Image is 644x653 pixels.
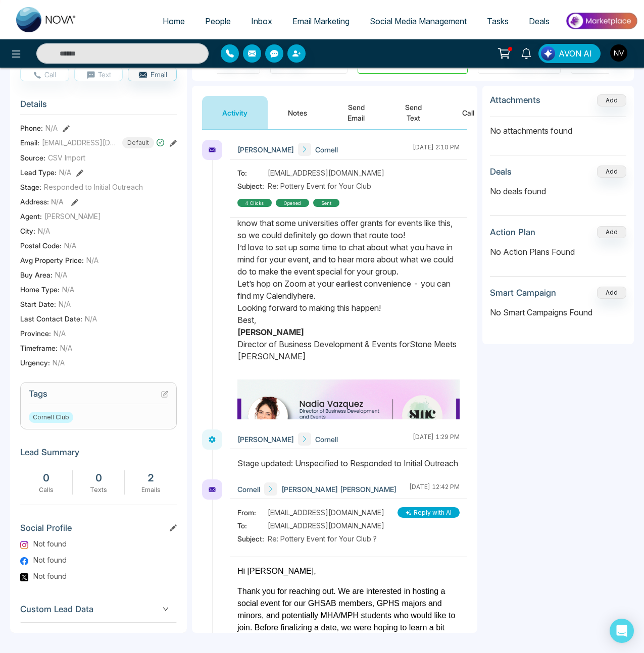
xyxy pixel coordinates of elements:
[20,573,28,581] img: Twitter Logo
[370,16,467,26] span: Social Media Management
[490,288,556,298] h3: Smart Campaign
[78,485,120,495] div: Texts
[268,96,327,129] button: Notes
[597,226,626,238] button: Add
[610,44,627,62] img: User Avatar
[20,357,50,368] span: Urgency :
[62,284,74,295] span: N/A
[360,12,477,31] a: Social Media Management
[122,137,154,148] span: Default
[315,144,338,155] span: Cornell
[519,12,560,31] a: Deals
[20,211,42,222] span: Agent:
[20,557,28,565] img: Facebook Logo
[153,12,195,31] a: Home
[20,99,177,115] h3: Details
[597,166,626,178] button: Add
[413,432,460,446] div: [DATE] 1:29 PM
[565,10,638,32] img: Market-place.gif
[29,412,73,423] span: Cornell Club
[251,16,272,26] span: Inbox
[237,434,294,445] span: [PERSON_NAME]
[268,520,384,531] span: [EMAIL_ADDRESS][DOMAIN_NAME]
[398,507,460,518] button: Reply with AI
[29,389,168,404] h3: Tags
[20,299,56,309] span: Start Date :
[20,240,62,251] span: Postal Code :
[597,95,626,104] span: Add
[130,470,172,485] div: 2
[237,199,272,207] div: 4 clicks
[237,144,294,155] span: [PERSON_NAME]
[20,328,51,339] span: Province :
[20,541,28,549] img: Instagram Logo
[33,571,67,581] span: Not found
[241,12,282,31] a: Inbox
[42,137,118,148] span: [EMAIL_ADDRESS][DOMAIN_NAME]
[205,16,231,26] span: People
[20,523,177,538] h3: Social Profile
[59,167,71,178] span: N/A
[44,211,101,222] span: [PERSON_NAME]
[130,485,172,495] div: Emails
[51,197,64,206] span: N/A
[237,520,268,531] span: To:
[281,484,397,495] span: [PERSON_NAME] [PERSON_NAME]
[85,313,97,324] span: N/A
[237,533,268,544] span: Subject:
[64,240,76,251] span: N/A
[20,269,53,280] span: Buy Area :
[20,123,43,133] span: Phone:
[477,12,519,31] a: Tasks
[38,226,50,236] span: N/A
[74,67,123,81] button: Text
[237,168,268,178] span: To:
[20,603,177,616] span: Custom Lead Data
[237,484,260,495] span: Cornell
[490,95,540,105] h3: Attachments
[59,299,71,309] span: N/A
[20,447,177,462] h3: Lead Summary
[442,96,494,129] button: Call
[268,168,384,178] span: [EMAIL_ADDRESS][DOMAIN_NAME]
[327,96,385,129] button: Send Email
[20,182,41,192] span: Stage:
[16,7,77,32] img: Nova CRM Logo
[20,284,60,295] span: Home Type :
[48,152,85,163] span: CSV Import
[55,269,67,280] span: N/A
[487,16,509,26] span: Tasks
[413,143,460,156] div: [DATE] 2:10 PM
[20,255,84,265] span: Avg Property Price :
[490,306,626,318] p: No Smart Campaigns Found
[20,196,64,207] span: Address:
[78,470,120,485] div: 0
[128,67,177,81] button: Email
[33,538,67,549] span: Not found
[163,16,185,26] span: Home
[292,16,350,26] span: Email Marketing
[268,533,377,544] span: Re: Pottery Event for Your Club ?
[529,16,550,26] span: Deals
[541,46,555,61] img: Lead Flow
[33,555,67,565] span: Not found
[490,167,512,177] h3: Deals
[237,181,268,191] span: Subject:
[20,226,35,236] span: City :
[20,313,82,324] span: Last Contact Date :
[54,328,66,339] span: N/A
[490,185,626,197] p: No deals found
[20,152,45,163] span: Source:
[276,199,309,207] div: Opened
[20,137,39,148] span: Email:
[86,255,98,265] span: N/A
[20,67,69,81] button: Call
[44,182,143,192] span: Responded to Initial Outreach
[490,117,626,137] p: No attachments found
[610,619,634,643] div: Open Intercom Messenger
[60,343,72,353] span: N/A
[597,94,626,106] button: Add
[282,12,360,31] a: Email Marketing
[409,482,460,496] div: [DATE] 12:42 PM
[490,246,626,258] p: No Action Plans Found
